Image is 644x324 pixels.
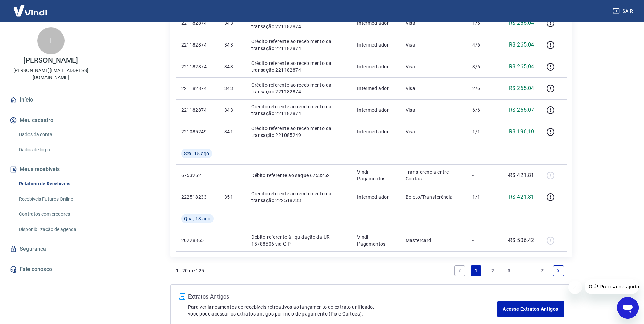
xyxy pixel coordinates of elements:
p: 221085249 [181,128,214,135]
p: Intermediador [357,63,395,70]
p: 343 [224,107,240,113]
button: Meu cadastro [8,113,93,128]
p: 221182874 [181,41,214,48]
img: Vindi [8,0,52,21]
p: Transferência entre Contas [406,168,462,182]
p: Intermediador [357,85,395,92]
p: R$ 265,04 [509,41,534,49]
p: 221182874 [181,63,214,70]
button: Meus recebíveis [8,162,93,177]
p: 1/1 [472,128,492,135]
p: Intermediador [357,41,395,48]
iframe: Botão para abrir a janela de mensagens [617,297,639,319]
p: Intermediador [357,128,395,135]
button: Sair [611,5,636,17]
p: 343 [224,85,240,92]
p: 6753252 [181,172,214,179]
p: Crédito referente ao recebimento da transação 221182874 [251,82,346,95]
p: R$ 265,07 [509,106,534,114]
p: Crédito referente ao recebimento da transação 222518233 [251,190,346,204]
a: Page 1 is your current page [471,265,481,276]
div: i [37,27,65,54]
a: Fale conosco [8,262,93,277]
p: R$ 265,04 [509,19,534,27]
p: -R$ 421,81 [508,171,534,179]
a: Page 7 [537,265,548,276]
p: 4/6 [472,41,492,48]
p: R$ 265,04 [509,62,534,71]
span: Olá! Precisa de ajuda? [4,5,57,10]
img: ícone [179,293,185,300]
p: R$ 196,10 [509,128,534,136]
p: 343 [224,63,240,70]
p: Crédito referente ao recebimento da transação 221085249 [251,125,346,139]
a: Relatório de Recebíveis [16,177,93,191]
a: Next page [553,265,564,276]
p: Visa [406,107,462,113]
a: Page 2 [487,265,498,276]
p: Extratos Antigos [188,293,498,301]
ul: Pagination [452,263,567,279]
p: - [472,237,492,244]
p: Intermediador [357,20,395,26]
a: Segurança [8,241,93,256]
a: Contratos com credores [16,207,93,221]
p: 343 [224,41,240,48]
a: Previous page [454,265,465,276]
p: 221182874 [181,85,214,92]
iframe: Fechar mensagem [568,281,582,294]
p: Visa [406,128,462,135]
a: Page 3 [503,265,514,276]
p: Boleto/Transferência [406,194,462,200]
a: Acesse Extratos Antigos [497,301,564,317]
p: Visa [406,85,462,92]
a: Recebíveis Futuros Online [16,192,93,206]
p: Vindi Pagamentos [357,168,395,182]
p: Vindi Pagamentos [357,234,395,247]
p: [PERSON_NAME][EMAIL_ADDRESS][DOMAIN_NAME] [5,67,96,81]
p: Débito referente ao saque 6753252 [251,172,346,179]
p: Para ver lançamentos de recebíveis retroativos ao lançamento do extrato unificado, você pode aces... [188,304,498,317]
p: R$ 265,04 [509,84,534,92]
p: 6/6 [472,107,492,113]
a: Jump forward [520,265,531,276]
p: Intermediador [357,194,395,200]
p: 1/1 [472,194,492,200]
p: - [472,172,492,179]
p: Crédito referente ao recebimento da transação 221182874 [251,16,346,30]
p: 1/6 [472,20,492,26]
iframe: Mensagem da empresa [585,279,639,294]
p: Visa [406,63,462,70]
a: Disponibilização de agenda [16,222,93,236]
p: 221182874 [181,107,214,113]
p: Visa [406,20,462,26]
p: 221182874 [181,20,214,26]
a: Início [8,92,93,107]
p: 222518233 [181,194,214,200]
p: 351 [224,194,240,200]
p: 341 [224,128,240,135]
p: [PERSON_NAME] [23,57,78,64]
p: Crédito referente ao recebimento da transação 221182874 [251,103,346,117]
p: R$ 421,81 [509,193,534,201]
a: Dados da conta [16,128,93,142]
p: Crédito referente ao recebimento da transação 221182874 [251,60,346,73]
p: 3/6 [472,63,492,70]
p: Débito referente à liquidação da UR 15788506 via CIP [251,234,346,247]
p: Mastercard [406,237,462,244]
p: Intermediador [357,107,395,113]
a: Dados de login [16,143,93,157]
p: Crédito referente ao recebimento da transação 221182874 [251,38,346,52]
p: Visa [406,41,462,48]
p: 2/6 [472,85,492,92]
span: Qua, 13 ago [184,215,211,222]
span: Sex, 15 ago [184,150,209,157]
p: 1 - 20 de 125 [176,267,204,274]
p: 343 [224,20,240,26]
p: -R$ 506,42 [508,236,534,245]
p: 20228865 [181,237,214,244]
